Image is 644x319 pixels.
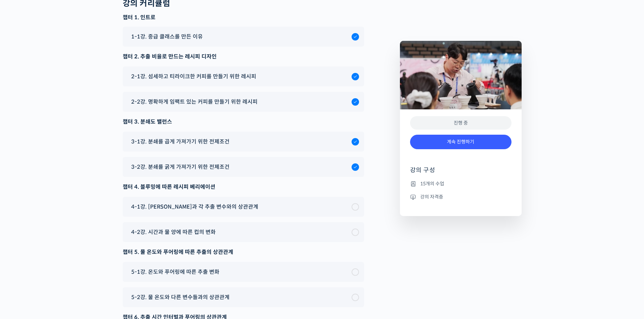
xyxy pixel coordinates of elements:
[128,228,359,237] a: 4-2강. 시간과 물 양에 따른 컵의 변화
[128,202,359,211] a: 4-1강. [PERSON_NAME]과 각 추출 변수와의 상관관계
[410,116,511,130] div: 진행 중
[131,228,216,237] span: 4-2강. 시간과 물 양에 따른 컵의 변화
[131,293,230,302] span: 5-2강. 물 온도와 다른 변수들과의 상관관계
[87,214,130,231] a: 설정
[131,32,203,41] span: 1-1강. 중급 클래스를 만든 이유
[123,247,364,257] div: 챕터 5. 물 온도와 푸어링에 따른 추출의 상관관계
[128,97,359,106] a: 2-2강. 명확하게 임팩트 있는 커피를 만들기 위한 레시피
[123,117,364,126] div: 챕터 3. 분쇄도 밸런스
[131,137,230,146] span: 3-1강. 분쇄를 곱게 가져가기 위한 전제조건
[45,214,87,231] a: 대화
[123,52,364,61] div: 챕터 2. 추출 비율로 만드는 레시피 디자인
[2,214,45,231] a: 홈
[123,182,364,191] div: 챕터 4. 블루밍에 따른 레시피 베리에이션
[410,180,511,188] li: 15개의 수업
[131,72,256,81] span: 2-1강. 섬세하고 티라이크한 커피를 만들기 위한 레시피
[104,224,113,230] span: 설정
[410,135,511,149] a: 계속 진행하기
[128,162,359,171] a: 3-2강. 분쇄를 굵게 가져가기 위한 전제조건
[131,267,219,276] span: 5-1강. 온도와 푸어링에 따른 추출 변화
[131,162,230,171] span: 3-2강. 분쇄를 굵게 가져가기 위한 전제조건
[131,202,258,211] span: 4-1강. [PERSON_NAME]과 각 추출 변수와의 상관관계
[123,14,364,21] h3: 챕터 1. 인트로
[410,193,511,201] li: 강의 자격증
[128,32,359,41] a: 1-1강. 중급 클래스를 만든 이유
[131,97,258,106] span: 2-2강. 명확하게 임팩트 있는 커피를 만들기 위한 레시피
[21,224,25,230] span: 홈
[128,293,359,302] a: 5-2강. 물 온도와 다른 변수들과의 상관관계
[62,224,70,230] span: 대화
[128,72,359,81] a: 2-1강. 섬세하고 티라이크한 커피를 만들기 위한 레시피
[410,166,511,180] h4: 강의 구성
[128,137,359,146] a: 3-1강. 분쇄를 곱게 가져가기 위한 전제조건
[128,267,359,276] a: 5-1강. 온도와 푸어링에 따른 추출 변화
